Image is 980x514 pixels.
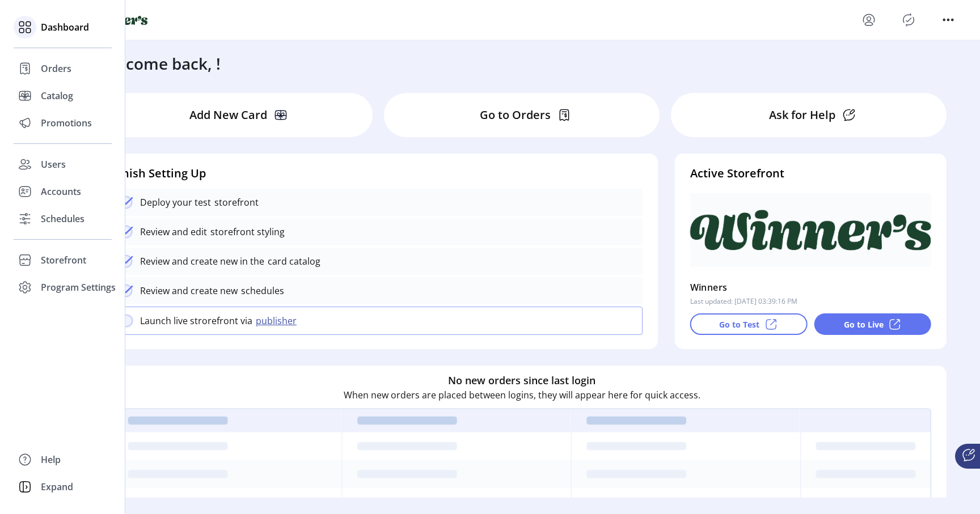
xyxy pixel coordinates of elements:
span: Program Settings [41,281,116,294]
p: Go to Orders [480,107,551,124]
button: menu [939,11,957,29]
p: Go to Live [844,318,884,330]
span: Catalog [41,89,73,103]
h4: Active Storefront [690,165,931,182]
p: Add New Card [189,107,267,124]
p: Review and create new [140,284,238,298]
p: schedules [238,284,284,298]
span: Dashboard [41,20,89,34]
h3: Welcome back, ! [98,52,221,75]
span: Accounts [41,185,81,198]
p: Deploy your test [140,196,211,209]
span: Orders [41,62,71,75]
p: Last updated: [DATE] 03:39:16 PM [690,296,797,307]
button: menu [860,11,878,29]
button: publisher [252,314,303,328]
p: Launch live strorefront via [140,314,252,328]
p: storefront [211,196,259,209]
p: Winners [690,278,728,296]
span: Users [41,158,66,171]
p: When new orders are placed between logins, they will appear here for quick access. [344,388,700,402]
span: Expand [41,480,73,494]
span: Storefront [41,253,86,267]
span: Schedules [41,212,85,226]
p: Ask for Help [769,107,835,124]
span: Help [41,453,61,466]
p: Go to Test [719,318,759,330]
h6: No new orders since last login [448,373,595,388]
p: Review and edit [140,225,207,239]
p: card catalog [264,254,320,268]
button: Publisher Panel [899,11,918,29]
p: storefront styling [207,225,285,239]
span: Promotions [41,116,92,130]
p: Review and create new in the [140,254,264,268]
h4: Finish Setting Up [112,165,643,182]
